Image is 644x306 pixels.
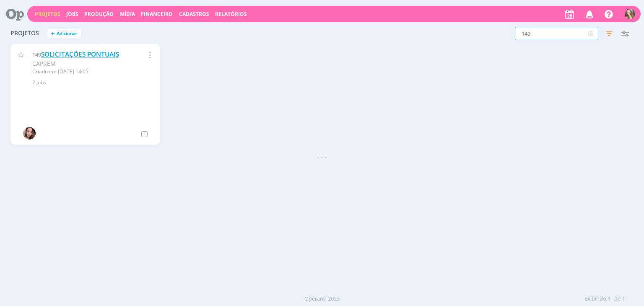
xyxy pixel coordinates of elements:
[117,11,138,18] button: Mídia
[35,10,60,18] a: Projetos
[614,295,621,303] span: de
[51,29,55,38] span: +
[138,11,175,18] button: Financeiro
[32,60,56,67] span: CAPREM
[141,10,173,18] a: Financeiro
[64,11,81,18] button: Jobs
[213,11,249,18] button: Relatórios
[6,152,637,161] div: - - -
[625,9,635,19] img: G
[82,11,116,18] button: Produção
[584,295,606,303] span: Exibindo
[215,10,247,18] a: Relatórios
[32,51,41,58] span: 149
[32,11,63,18] button: Projetos
[32,68,131,75] div: Criado em [DATE] 14:05
[10,30,39,37] span: Projetos
[57,31,78,36] span: Adicionar
[84,10,114,18] a: Produção
[622,295,625,303] span: 1
[624,7,636,21] button: G
[32,79,150,86] div: 2 Jobs
[177,11,212,18] button: Cadastros
[41,50,119,59] a: SOLICITAÇÕES PONTUAIS
[120,10,135,18] a: Mídia
[515,27,598,40] input: Busca
[47,29,81,38] button: +Adicionar
[23,127,36,140] img: T
[66,10,78,18] a: Jobs
[179,10,209,18] span: Cadastros
[608,295,611,303] span: 1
